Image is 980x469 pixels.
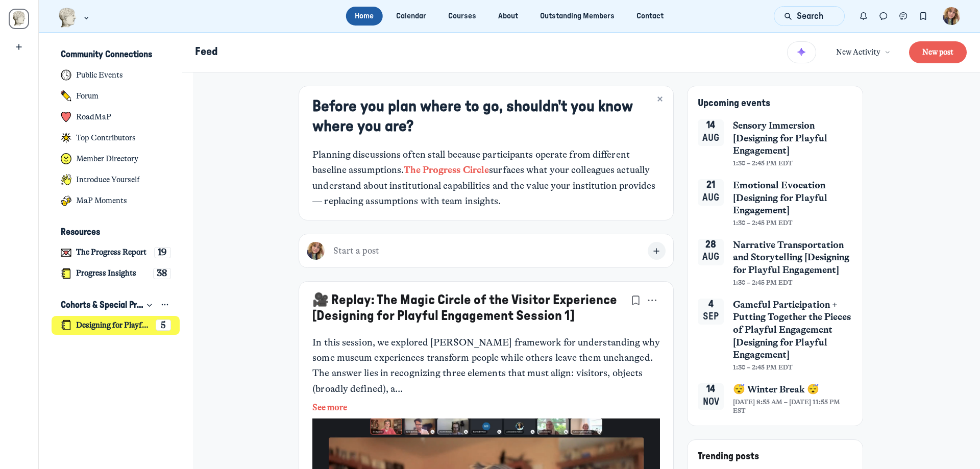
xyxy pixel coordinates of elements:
a: Progress Insights38 [52,264,180,283]
h4: Member Directory [76,154,138,164]
a: RoadMaP [52,108,180,127]
button: Summarize [787,39,816,65]
a: The Progress Report19 [52,243,180,262]
img: Museums as Progress logo [11,11,27,27]
div: Sep [703,310,719,324]
button: New Activity [829,42,896,62]
a: Introduce Yourself [52,170,180,189]
a: Gameful Participation + Putting Together the Pieces of Playful Engagement [Designing for Playful ... [733,299,853,373]
span: Sensory Immersion [Designing for Playful Engagement] [733,119,853,157]
button: Bookmarks [913,6,933,26]
span: Emotional Evocation [Designing for Playful Engagement] [733,179,853,217]
a: Outstanding Members [531,7,624,26]
span: [DATE] 8:55 AM – [DATE] 11:55 PM EST [733,398,853,415]
button: Museums as Progress logo [58,7,91,29]
a: Contact [628,7,673,26]
a: Home [346,7,383,26]
span: 1:30 – 2:45 PM EDT [733,159,793,168]
button: New post [909,41,967,63]
h4: Forum [76,91,99,101]
a: Member Directory [52,150,180,168]
button: Start a post [299,234,673,268]
div: Aug [702,191,719,205]
h4: Top Contributors [76,133,136,143]
p: In this session, we explored [PERSON_NAME] framework for understanding why some museum experience... [312,335,660,397]
button: Chat threads [894,6,914,26]
a: Sensory Immersion [Designing for Playful Engagement]1:30 – 2:45 PM EDT [733,119,853,168]
h3: Community Connections [61,49,152,60]
button: User menu options [943,7,961,25]
a: Emotional Evocation [Designing for Playful Engagement]1:30 – 2:45 PM EDT [733,179,853,228]
span: 1:30 – 2:45 PM EDT [733,279,793,287]
div: 38 [153,268,171,279]
h3: Resources [61,227,100,238]
a: Narrative Transportation and Storytelling [Designing for Playful Engagement]1:30 – 2:45 PM EDT [733,239,853,287]
button: Community ConnectionsCollapse space [52,46,180,64]
a: The Progress Circle [404,164,489,176]
button: ResourcesCollapse space [52,224,180,241]
span: Gameful Participation + Putting Together the Pieces of Playful Engagement [Designing for Playful ... [733,299,853,362]
div: 21 [706,180,715,191]
div: 28 [705,239,716,251]
div: 14 [706,384,715,395]
div: Aug [702,250,719,264]
a: Museums as Progress [9,9,29,29]
button: Summarize [787,41,816,64]
h4: MaP Moments [76,196,127,206]
h4: Progress Insights [76,268,136,278]
a: Courses [439,7,485,26]
a: Public Events [52,66,180,85]
span: Narrative Transportation and Storytelling [Designing for Playful Engagement] [733,239,853,277]
h4: Designing for Playful Engagement [76,320,151,330]
img: Museums as Progress logo [58,8,77,28]
h4: Public Events [76,70,123,80]
a: 😴 Winter Break 😴[DATE] 8:55 AM – [DATE] 11:55 PM EST [733,383,853,415]
span: Upcoming events [698,98,770,108]
span: 1:30 – 2:45 PM EDT [733,363,793,372]
a: Calendar [387,7,435,26]
div: 4 [708,299,714,310]
h4: The Progress Report [76,248,146,257]
span: Start a post [333,245,379,257]
div: Aug [702,131,719,145]
button: Notifications [854,6,874,26]
button: View space group options [160,300,171,311]
span: 😴 Winter Break 😴 [733,383,819,396]
button: Search [774,6,844,26]
h3: Before you plan where to go, shouldn't you know where you are? [312,97,660,137]
button: See more [312,401,660,414]
h4: Trending posts [698,450,759,464]
button: Cohorts & Special ProjectsCollapse space [52,296,180,314]
h3: Cohorts & Special Projects [61,300,144,311]
div: 19 [154,247,171,258]
span: 1:30 – 2:45 PM EDT [733,219,793,228]
h1: Feed [195,44,778,60]
a: 🎥 Replay: The Magic Circle of the Visitor Experience [Designing for Playful Engagement Session 1] [312,293,617,322]
button: Bookmarks [628,292,643,308]
div: Planning discussions often stall because participants operate from different baseline assumptions... [312,147,660,209]
header: Page Header [182,33,980,72]
h4: Introduce Yourself [76,175,140,185]
button: Post actions [645,292,660,308]
a: Designing for Playful Engagement5 [52,316,180,335]
div: 14 [706,120,715,131]
a: Top Contributors [52,129,180,147]
button: Direct messages [874,6,894,26]
a: Forum [52,87,180,106]
h4: RoadMaP [76,112,111,122]
a: MaP Moments [52,191,180,210]
span: New Activity [836,47,880,58]
div: 5 [156,319,171,331]
div: Collapse space [144,300,155,310]
a: Create a new community [10,38,28,56]
a: About [489,7,527,26]
div: Nov [703,395,719,409]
